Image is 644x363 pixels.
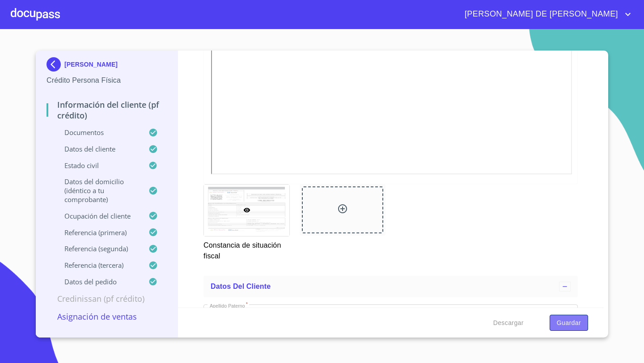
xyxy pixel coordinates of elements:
[47,161,148,170] p: Estado Civil
[47,57,167,75] div: [PERSON_NAME]
[47,177,148,204] p: Datos del domicilio (idéntico a tu comprobante)
[47,57,64,72] img: Docupass spot blue
[47,244,148,253] p: Referencia (segunda)
[47,277,148,286] p: Datos del pedido
[47,211,148,220] p: Ocupación del Cliente
[47,128,148,137] p: Documentos
[47,75,167,86] p: Crédito Persona Física
[557,317,581,329] span: Guardar
[47,261,148,270] p: Referencia (tercera)
[458,7,623,21] span: [PERSON_NAME] DE [PERSON_NAME]
[47,99,167,121] p: Información del cliente (PF crédito)
[47,293,167,304] p: Credinissan (PF crédito)
[550,315,588,331] button: Guardar
[203,236,289,262] p: Constancia de situación fiscal
[47,228,148,237] p: Referencia (primera)
[493,317,524,329] span: Descargar
[64,61,118,68] p: [PERSON_NAME]
[47,144,148,153] p: Datos del cliente
[203,276,578,297] div: Datos del cliente
[47,311,167,322] p: Asignación de Ventas
[490,315,527,331] button: Descargar
[211,283,271,290] span: Datos del cliente
[458,7,633,21] button: account of current user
